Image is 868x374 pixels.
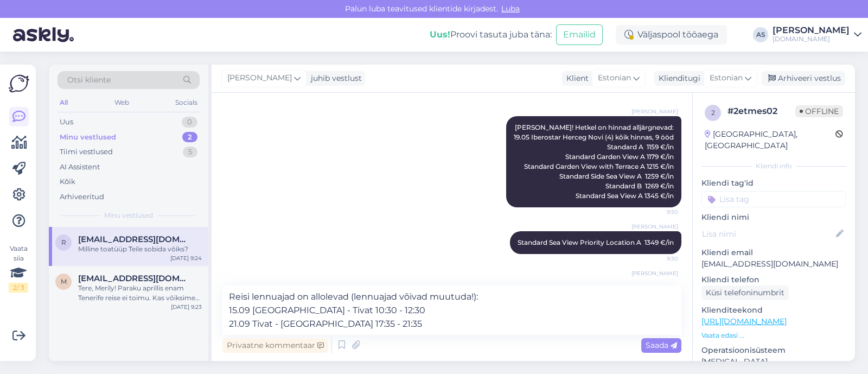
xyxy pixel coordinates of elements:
[518,238,674,246] span: Standard Sea View Priority Location A 1349 €/in
[60,176,75,187] div: Kõik
[711,109,715,117] span: 2
[222,338,328,353] div: Privaatne kommentaar
[61,238,66,246] span: r
[702,228,834,240] input: Lisa nimi
[61,277,67,286] span: m
[637,255,678,263] span: 9:30
[701,356,846,367] p: [MEDICAL_DATA]
[795,105,843,117] span: Offline
[60,132,116,143] div: Minu vestlused
[710,72,743,84] span: Estonian
[430,28,552,41] div: Proovi tasuta juba täna:
[773,26,850,35] div: [PERSON_NAME]
[773,26,861,43] a: [PERSON_NAME][DOMAIN_NAME]
[701,247,846,258] p: Kliendi email
[182,117,197,128] div: 0
[9,73,29,94] img: Askly Logo
[514,123,674,200] span: [PERSON_NAME]! Hetkel on hinnad alljärgnevad: 19.05 Iberostar Herceg Novi (4) kõik hinnas, 9 ööd ...
[556,24,603,45] button: Emailid
[58,96,70,110] div: All
[78,234,191,244] span: reimo.toomast@mail.ee
[307,73,362,84] div: juhib vestlust
[701,161,846,171] div: Kliendi info
[67,74,111,86] span: Otsi kliente
[762,71,845,86] div: Arhiveeri vestlus
[701,286,789,300] div: Küsi telefoninumbrit
[112,96,131,110] div: Web
[646,340,677,350] span: Saada
[654,73,700,84] div: Klienditugi
[631,107,678,116] span: [PERSON_NAME]
[562,73,589,84] div: Klient
[701,258,846,270] p: [EMAIL_ADDRESS][DOMAIN_NAME]
[701,345,846,356] p: Operatsioonisüsteem
[60,162,100,173] div: AI Assistent
[616,25,727,45] div: Väljaspool tööaega
[227,72,292,84] span: [PERSON_NAME]
[701,212,846,223] p: Kliendi nimi
[9,283,28,293] div: 2 / 3
[104,211,153,220] span: Minu vestlused
[701,331,846,340] p: Vaata edasi ...
[598,72,631,84] span: Estonian
[182,132,197,143] div: 2
[753,27,768,42] div: AS
[430,29,450,40] b: Uus!
[78,283,202,303] div: Tere, Merily! Paraku aprillis enam Tenerife reise ei toimu. Kas võiksime Teile pakkuda muid sihtk...
[701,316,787,326] a: [URL][DOMAIN_NAME]
[631,269,678,277] span: [PERSON_NAME]
[9,244,28,293] div: Vaata siia
[78,244,202,254] div: Milline toatüüp Teile sobida võiks?
[173,96,200,110] div: Socials
[498,4,523,14] span: Luba
[60,192,104,202] div: Arhiveeritud
[727,105,795,118] div: # 2etmes02
[701,191,846,207] input: Lisa tag
[78,274,191,283] span: merilymannik@gmail.com
[701,178,846,189] p: Kliendi tag'id
[183,147,197,157] div: 5
[60,147,113,157] div: Tiimi vestlused
[631,223,678,231] span: [PERSON_NAME]
[171,303,202,311] div: [DATE] 9:23
[637,208,678,216] span: 9:30
[773,35,850,43] div: [DOMAIN_NAME]
[222,286,681,335] textarea: Reisi lennuajad on allolevad (lennuajad võivad muutuda!): 15.09 [GEOGRAPHIC_DATA] - Tivat 10:30 -...
[701,274,846,286] p: Kliendi telefon
[705,129,835,151] div: [GEOGRAPHIC_DATA], [GEOGRAPHIC_DATA]
[60,117,73,128] div: Uus
[701,305,846,316] p: Klienditeekond
[170,254,202,262] div: [DATE] 9:24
